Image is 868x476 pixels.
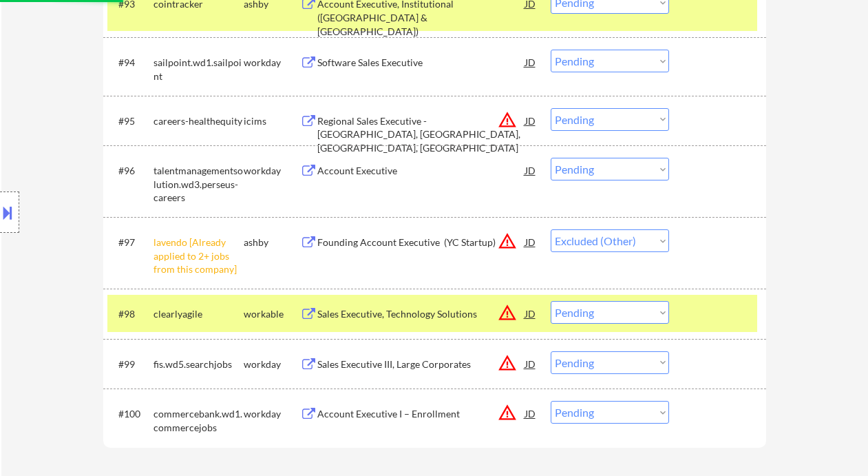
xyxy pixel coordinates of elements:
div: commercebank.wd1.commercejobs [154,407,244,434]
button: warning_amber [498,231,517,251]
div: Sales Executive, Technology Solutions [317,307,525,321]
div: ashby [244,236,300,249]
div: JD [524,401,538,426]
div: JD [524,301,538,326]
div: Sales Executive III, Large Corporates [317,358,525,371]
div: Account Executive I – Enrollment [317,407,525,421]
div: workday [244,164,300,178]
div: #100 [118,407,142,421]
div: Account Executive [317,164,525,178]
div: JD [524,108,538,133]
div: workday [244,407,300,421]
div: JD [524,351,538,376]
button: warning_amber [498,110,517,130]
div: #94 [118,56,142,70]
div: Founding Account Executive (YC Startup) [317,236,525,249]
div: icims [244,114,300,128]
div: Regional Sales Executive - [GEOGRAPHIC_DATA], [GEOGRAPHIC_DATA], [GEOGRAPHIC_DATA], [GEOGRAPHIC_D... [317,114,525,155]
button: warning_amber [498,403,517,422]
div: #99 [118,358,142,371]
button: warning_amber [498,353,517,373]
button: warning_amber [498,303,517,322]
div: workday [244,358,300,371]
div: sailpoint.wd1.sailpoint [154,56,244,83]
div: Software Sales Executive [317,56,525,70]
div: fis.wd5.searchjobs [154,358,244,371]
div: JD [524,158,538,183]
div: workday [244,56,300,70]
div: workable [244,307,300,321]
div: JD [524,50,538,74]
div: JD [524,229,538,254]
